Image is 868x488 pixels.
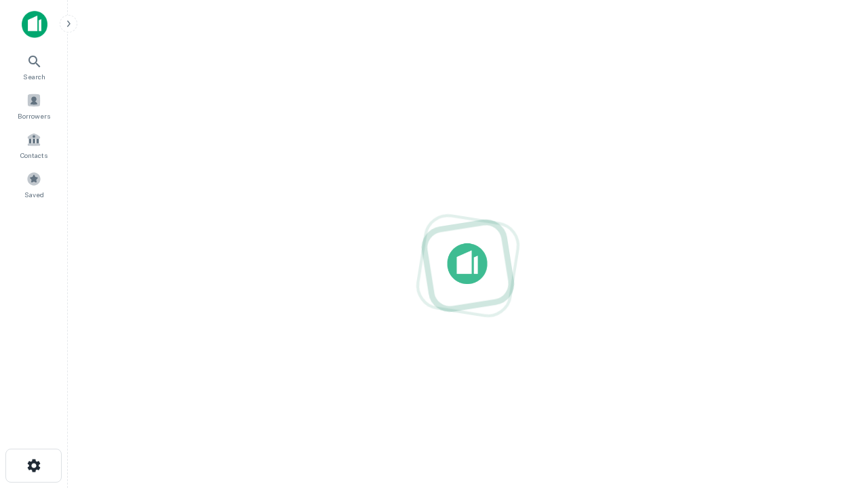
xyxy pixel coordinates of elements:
img: capitalize-icon.png [22,11,47,38]
span: Saved [24,189,44,200]
a: Search [4,48,64,85]
span: Contacts [20,150,47,161]
a: Borrowers [4,87,64,124]
span: Search [23,71,45,82]
iframe: Chat Widget [800,380,868,445]
span: Borrowers [18,110,50,121]
a: Saved [4,166,64,203]
a: Contacts [4,127,64,163]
